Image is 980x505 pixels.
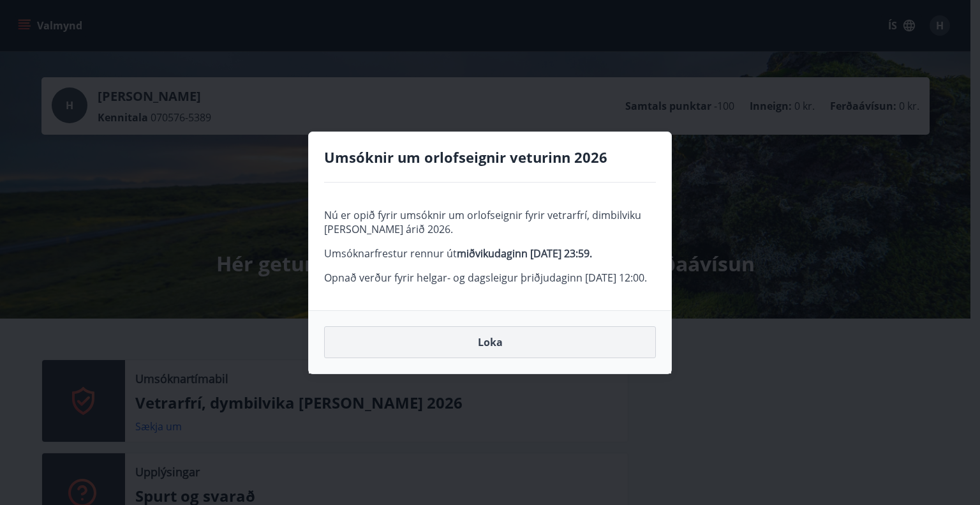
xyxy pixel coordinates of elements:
[457,246,592,260] strong: miðvikudaginn [DATE] 23:59.
[324,246,656,260] p: Umsóknarfrestur rennur út
[324,326,656,358] button: Loka
[324,147,656,167] h4: Umsóknir um orlofseignir veturinn 2026
[324,271,656,285] p: Opnað verður fyrir helgar- og dagsleigur þriðjudaginn [DATE] 12:00.
[324,208,656,236] p: Nú er opið fyrir umsóknir um orlofseignir fyrir vetrarfrí, dimbilviku [PERSON_NAME] árið 2026.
